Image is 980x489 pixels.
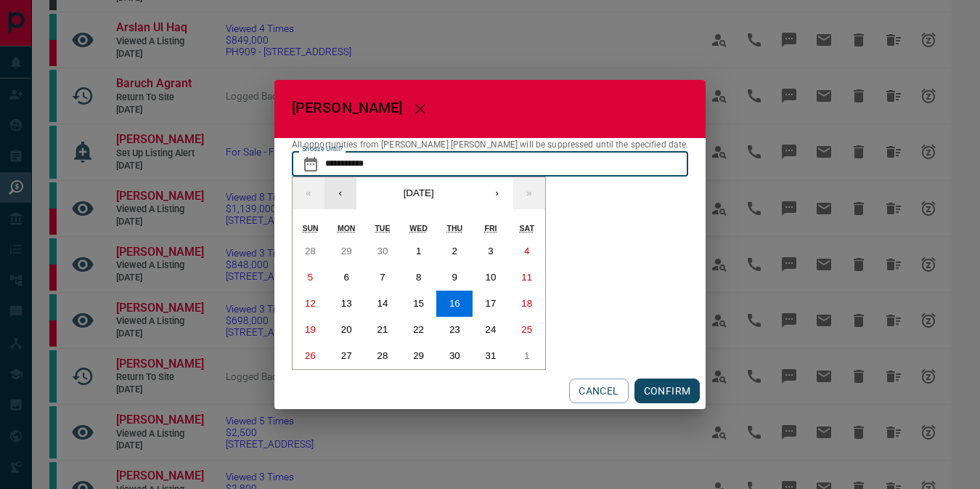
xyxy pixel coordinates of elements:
[473,291,509,317] button: October 17, 2025
[328,343,364,369] button: October 27, 2025
[449,324,460,335] abbr: October 23, 2025
[449,298,460,309] abbr: October 16, 2025
[486,324,497,335] abbr: October 24, 2025
[404,187,434,198] span: [DATE]
[401,317,437,343] button: October 22, 2025
[364,291,401,317] button: October 14, 2025
[328,291,364,317] button: October 13, 2025
[436,317,473,343] button: October 23, 2025
[305,350,316,361] abbr: October 26, 2025
[449,350,460,361] abbr: October 30, 2025
[375,224,390,233] abbr: Tuesday
[413,324,424,335] abbr: October 22, 2025
[380,272,385,283] abbr: October 7, 2025
[292,138,689,151] p: All opportunities from [PERSON_NAME] [PERSON_NAME] will be suppressed until the specified date.
[302,224,318,233] abbr: Sunday
[521,298,532,309] abbr: October 18, 2025
[436,238,473,264] button: October 2, 2025
[569,379,628,403] button: CANCEL
[473,317,509,343] button: October 24, 2025
[364,317,401,343] button: October 21, 2025
[328,264,364,291] button: October 6, 2025
[521,324,532,335] abbr: October 25, 2025
[328,238,364,264] button: September 29, 2025
[509,317,545,343] button: October 25, 2025
[401,343,437,369] button: October 29, 2025
[305,324,316,335] abbr: October 19, 2025
[447,224,463,233] abbr: Thursday
[293,291,329,317] button: October 12, 2025
[292,100,403,117] span: [PERSON_NAME]
[509,343,545,369] button: November 1, 2025
[509,238,545,264] button: October 4, 2025
[436,343,473,369] button: October 30, 2025
[364,343,401,369] button: October 28, 2025
[473,343,509,369] button: October 31, 2025
[521,272,532,283] abbr: October 11, 2025
[486,298,497,309] abbr: October 17, 2025
[488,246,493,256] abbr: October 3, 2025
[341,324,352,335] abbr: October 20, 2025
[341,298,352,309] abbr: October 13, 2025
[293,317,329,343] button: October 19, 2025
[409,224,428,233] abbr: Wednesday
[481,177,513,209] button: ›
[486,350,497,361] abbr: October 31, 2025
[473,238,509,264] button: October 3, 2025
[413,298,424,309] abbr: October 15, 2025
[473,264,509,291] button: October 10, 2025
[401,291,437,317] button: October 15, 2025
[305,246,316,256] abbr: September 28, 2025
[293,343,329,369] button: October 26, 2025
[377,350,388,361] abbr: October 28, 2025
[513,177,545,209] button: »
[364,238,401,264] button: September 30, 2025
[436,291,473,317] button: October 16, 2025
[520,224,534,233] abbr: Saturday
[485,224,497,233] abbr: Friday
[377,298,388,309] abbr: October 14, 2025
[305,298,316,309] abbr: October 12, 2025
[416,272,421,283] abbr: October 8, 2025
[308,272,313,283] abbr: October 5, 2025
[413,350,424,361] abbr: October 29, 2025
[401,264,437,291] button: October 8, 2025
[328,317,364,343] button: October 20, 2025
[452,246,457,256] abbr: October 2, 2025
[509,291,545,317] button: October 18, 2025
[377,246,388,256] abbr: September 30, 2025
[401,238,437,264] button: October 1, 2025
[524,350,529,361] abbr: November 1, 2025
[324,177,356,209] button: ‹
[436,264,473,291] button: October 9, 2025
[343,272,348,283] abbr: October 6, 2025
[293,177,324,209] button: «
[452,272,457,283] abbr: October 9, 2025
[356,177,481,209] button: [DATE]
[509,264,545,291] button: October 11, 2025
[338,224,356,233] abbr: Monday
[293,264,329,291] button: October 5, 2025
[302,145,343,154] label: Snooze Until?
[341,350,352,361] abbr: October 27, 2025
[293,238,329,264] button: September 28, 2025
[416,246,421,256] abbr: October 1, 2025
[634,379,701,403] button: CONFIRM
[486,272,497,283] abbr: October 10, 2025
[524,246,529,256] abbr: October 4, 2025
[364,264,401,291] button: October 7, 2025
[341,246,352,256] abbr: September 29, 2025
[377,324,388,335] abbr: October 21, 2025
